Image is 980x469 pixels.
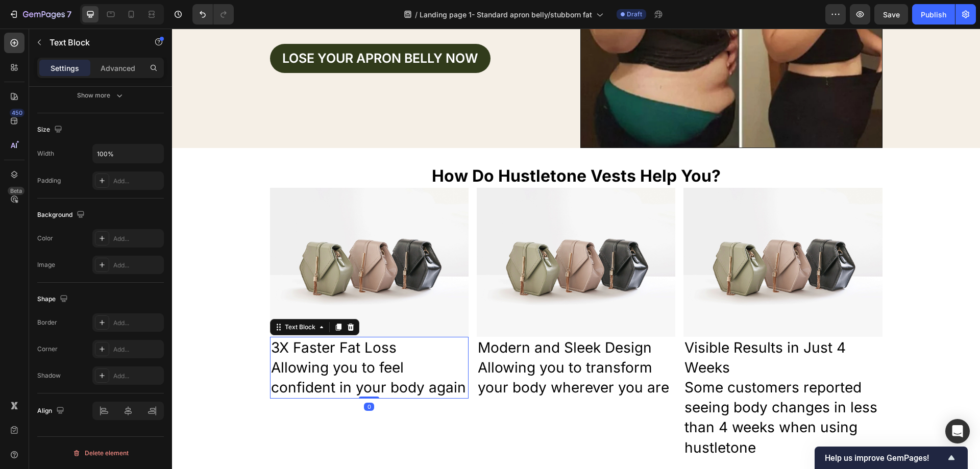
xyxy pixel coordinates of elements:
div: Add... [113,372,161,381]
span: Draft [627,10,642,19]
div: Add... [113,318,161,328]
div: Undo/Redo [192,4,234,24]
div: Publish [921,9,946,20]
div: Width [37,149,54,158]
div: Add... [113,345,161,354]
span: Help us improve GemPages! [825,453,945,463]
p: Advanced [101,63,135,73]
div: Image [37,260,55,269]
div: Beta [8,187,24,195]
div: Add... [113,261,161,270]
img: image_demo.jpg [305,159,503,308]
div: Text Block [111,294,145,303]
p: Some customers reported seeing body changes in less than 4 weeks when using hustletone [512,349,709,429]
button: Save [874,4,908,24]
iframe: Design area [172,29,980,469]
div: Color [37,234,53,243]
div: Corner [37,344,58,354]
p: 3X Faster Fat Loss [99,309,296,329]
div: Rich Text Editor. Editing area: main [305,308,503,371]
p: Allowing you to transform your body wherever you are [306,329,502,369]
div: Delete element [72,447,129,459]
div: Background [37,208,87,222]
div: 450 [10,109,24,117]
div: Shape [37,292,70,306]
p: 7 [67,8,71,20]
p: Text Block [50,36,136,48]
div: 0 [192,374,202,382]
button: Show more [37,86,164,105]
p: Visible Results in Just 4 Weeks [512,309,709,349]
button: Delete element [37,445,164,461]
input: Auto [93,144,163,163]
button: Show survey - Help us improve GemPages! [825,452,958,464]
span: Save [883,10,900,19]
div: Open Intercom Messenger [945,419,970,443]
div: Padding [37,176,61,185]
div: Rich Text Editor. Editing area: main [98,308,297,371]
p: Allowing you to feel confident in your body again [99,329,296,369]
p: Settings [51,63,79,73]
button: Publish [912,4,955,24]
div: Border [37,318,57,327]
div: Shadow [37,371,61,380]
div: Show more [77,90,125,101]
div: Add... [113,234,161,243]
div: Size [37,123,64,137]
div: Rich Text Editor. Editing area: main [511,308,710,430]
span: / [415,9,418,20]
button: 7 [4,4,76,24]
img: image_demo.jpg [511,159,710,308]
span: Landing page 1- Standard apron belly/stubborn fat [420,9,592,20]
p: Modern and Sleek Design [306,309,502,329]
div: Align [37,404,66,418]
div: Add... [113,177,161,186]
